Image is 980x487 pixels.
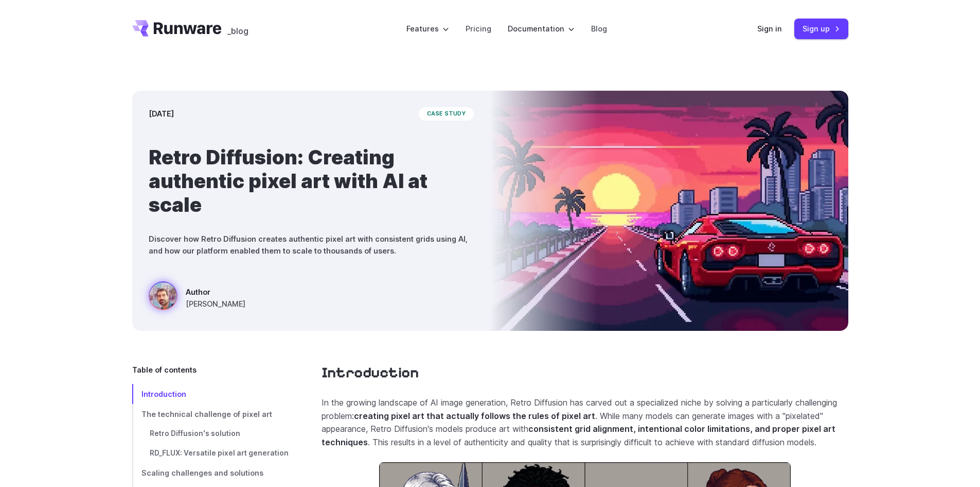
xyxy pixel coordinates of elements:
[150,449,289,457] span: RD_FLUX: Versatile pixel art generation
[591,23,607,35] a: Blog
[132,20,222,37] a: Go to /
[322,396,848,449] p: In the growing landscape of AI image generation, Retro Diffusion has carved out a specialized nic...
[227,20,248,37] a: _blog
[141,468,263,477] span: Scaling challenges and solutions
[141,390,186,398] span: Introduction
[150,429,240,438] span: Retro Diffusion's solution
[149,233,474,257] p: Discover how Retro Diffusion creates authentic pixel art with consistent grids using AI, and how ...
[466,23,491,35] a: Pricing
[149,108,174,120] time: [DATE]
[132,384,289,404] a: Introduction
[227,27,248,35] span: _blog
[149,145,474,216] h1: Retro Diffusion: Creating authentic pixel art with AI at scale
[490,91,848,331] img: a red sports car on a futuristic highway with a sunset and city skyline in the background, styled...
[132,463,289,483] a: Scaling challenges and solutions
[132,364,197,376] span: Table of contents
[186,298,245,310] span: [PERSON_NAME]
[406,23,449,35] label: Features
[322,424,835,447] strong: consistent grid alignment, intentional color limitations, and proper pixel art techniques
[132,444,289,463] a: RD_FLUX: Versatile pixel art generation
[794,19,848,39] a: Sign up
[132,404,289,424] a: The technical challenge of pixel art
[757,23,782,35] a: Sign in
[132,424,289,444] a: Retro Diffusion's solution
[354,411,595,421] strong: creating pixel art that actually follows the rules of pixel art
[186,286,245,298] span: Author
[141,410,272,418] span: The technical challenge of pixel art
[419,107,474,121] span: case study
[508,23,575,35] label: Documentation
[322,364,419,382] a: Introduction
[149,281,245,314] a: a red sports car on a futuristic highway with a sunset and city skyline in the background, styled...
